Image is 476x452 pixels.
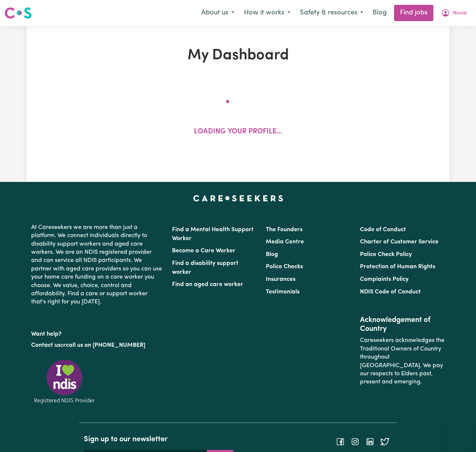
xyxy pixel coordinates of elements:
p: Careseekers acknowledges the Traditional Owners of Country throughout [GEOGRAPHIC_DATA]. We pay o... [360,333,445,389]
iframe: Button to launch messaging window [446,422,470,446]
h2: Acknowledgement of Country [360,316,445,333]
a: Blog [266,252,278,257]
p: or [31,338,163,352]
a: Police Check Policy [360,252,412,257]
a: Find jobs [394,5,433,21]
a: Police Checks [266,264,303,270]
a: Follow Careseekers on Facebook [336,438,345,444]
p: Loading your profile... [194,127,282,137]
a: Follow Careseekers on Instagram [351,438,360,444]
a: Find an aged care worker [172,282,243,288]
a: Contact us [31,342,60,348]
a: Complaints Policy [360,276,409,282]
button: About us [196,5,239,21]
a: Find a disability support worker [172,260,238,275]
p: At Careseekers we are more than just a platform. We connect individuals directly to disability su... [31,220,163,309]
a: Find a Mental Health Support Worker [172,227,254,242]
a: Careseekers logo [4,4,32,21]
button: How it works [239,5,295,21]
a: Testimonials [266,289,300,295]
span: Novisi [453,9,467,17]
img: Careseekers logo [4,6,32,20]
a: Code of Conduct [360,227,406,233]
a: call us on [PHONE_NUMBER] [66,342,145,348]
a: Protection of Human Rights [360,264,435,270]
a: NDIS Code of Conduct [360,289,421,295]
a: Follow Careseekers on LinkedIn [366,438,374,444]
button: Safety & resources [295,5,368,21]
a: Media Centre [266,239,304,245]
a: The Founders [266,227,303,233]
a: Blog [368,5,391,21]
a: Charter of Customer Service [360,239,439,245]
h1: My Dashboard [102,47,374,64]
a: Follow Careseekers on Twitter [380,438,389,444]
button: My Account [436,5,472,21]
h2: Sign up to our newsletter [84,435,234,444]
img: Registered NDIS provider [31,358,98,405]
a: Careseekers home page [193,195,283,201]
p: Want help? [31,327,163,338]
a: Become a Care Worker [172,248,235,254]
a: Insurances [266,276,295,282]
